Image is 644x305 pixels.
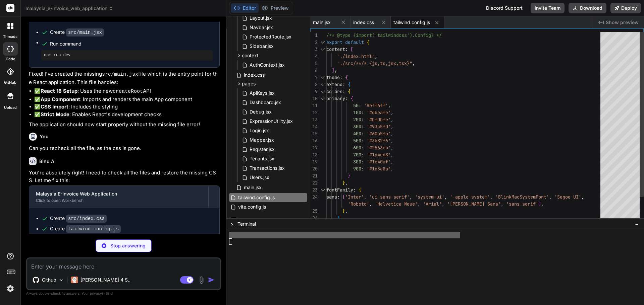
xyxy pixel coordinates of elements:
[237,194,275,202] span: tailwind.config.js
[367,39,369,45] span: {
[391,117,393,123] span: ,
[549,194,552,200] span: ,
[348,201,369,207] span: 'Roboto'
[318,39,327,46] div: Click to collapse the range.
[34,111,220,119] li: ✅ : Enables React's development checks
[375,201,418,207] span: 'Helvetica Neue'
[231,3,259,13] button: Editor
[361,166,364,172] span: :
[249,89,275,97] span: ApiKeys.jsx
[5,283,16,294] img: settings
[353,109,361,116] span: 100
[4,80,16,85] label: GitHub
[391,138,393,144] span: ,
[208,277,215,283] img: icon
[50,29,104,36] div: Create
[359,187,361,193] span: {
[353,102,359,108] span: 50
[310,194,318,201] div: 24
[345,95,348,101] span: :
[310,88,318,95] div: 9
[310,158,318,165] div: 19
[310,165,318,172] div: 20
[340,215,342,221] span: ,
[342,180,345,186] span: }
[391,131,393,137] span: ,
[310,172,318,179] div: 21
[391,166,393,172] span: ,
[3,34,17,40] label: threads
[353,124,361,130] span: 300
[495,194,549,200] span: 'BlinkMacSystemFont'
[310,102,318,109] div: 11
[66,28,104,36] code: src/main.jsx
[353,145,361,151] span: 600
[243,183,262,192] span: main.jsx
[39,158,56,165] h6: Bind AI
[249,42,274,50] span: Sidebar.jsx
[230,221,235,227] span: >_
[249,117,293,125] span: ExpressionUtility.jsx
[367,145,391,151] span: '#2563eb'
[310,46,318,53] div: 3
[415,194,444,200] span: 'system-ui'
[345,46,348,52] span: :
[310,208,318,215] div: 25
[337,194,340,200] span: :
[342,194,345,200] span: [
[249,98,282,106] span: Dashboard.jsx
[249,61,285,69] span: AuthContext.jsx
[340,74,342,80] span: :
[34,96,220,103] li: ✅ : Imports and renders the main App component
[310,116,318,123] div: 13
[391,145,393,151] span: ,
[310,186,318,194] div: 23
[310,144,318,151] div: 17
[249,173,270,181] span: Users.jsx
[367,138,391,144] span: '#3b82f6'
[310,130,318,137] div: 15
[90,291,102,295] span: privacy
[447,201,501,207] span: '[PERSON_NAME] Sans'
[29,70,220,86] p: Fixed! I've created the missing file which is the entry point for the React application. This fil...
[490,194,493,200] span: ,
[569,3,606,13] button: Download
[506,201,538,207] span: 'sans-serif'
[353,131,361,137] span: 400
[348,88,351,94] span: {
[342,81,345,87] span: :
[326,32,442,38] span: /** @type {import('tailwindcss').Config} */
[337,53,375,59] span: "./index.html"
[353,19,374,26] span: index.css
[318,81,327,88] div: Click to collapse the range.
[361,117,364,123] span: :
[361,159,364,165] span: :
[44,53,210,58] pre: npm run dev
[41,96,80,102] strong: App Component
[310,109,318,116] div: 12
[313,19,331,26] span: main.jsx
[326,187,353,193] span: fontFamily
[391,109,393,116] span: ,
[345,208,348,214] span: ,
[26,290,221,297] p: Always double-check its answers. Your in Bind
[388,102,391,108] span: ,
[249,145,275,153] span: Register.jsx
[29,121,220,129] p: The application should now start properly without the missing file error!
[391,152,393,158] span: ,
[418,201,420,207] span: ,
[310,137,318,144] div: 16
[351,95,353,101] span: {
[310,123,318,130] div: 14
[80,277,130,283] p: [PERSON_NAME] 4 S..
[249,33,292,41] span: ProtectedRoute.jsx
[442,201,444,207] span: ,
[249,155,275,163] span: Tenants.jsx
[353,166,361,172] span: 900
[359,102,361,108] span: :
[6,56,15,62] label: code
[541,201,544,207] span: ,
[249,127,270,135] span: Login.jsx
[71,277,78,283] img: Claude 4 Sonnet
[249,108,272,116] span: Debug.jsx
